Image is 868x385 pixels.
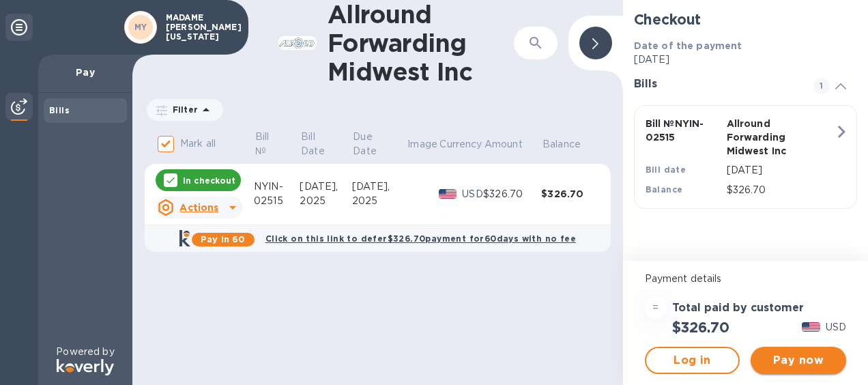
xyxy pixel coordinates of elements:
[56,345,114,359] p: Powered by
[57,359,114,375] img: Logo
[645,272,846,286] p: Payment details
[802,322,820,332] img: USD
[645,347,740,374] button: Log in
[353,130,405,158] span: Due Date
[645,297,667,319] div: =
[300,194,351,208] div: 2025
[483,187,541,201] div: $326.70
[813,78,830,94] span: 1
[751,347,846,374] button: Pay now
[646,165,686,175] b: Bill date
[484,137,523,152] p: Amount
[439,189,457,199] img: USD
[134,22,147,32] b: MY
[254,180,300,208] div: NYIN-02515
[672,319,729,336] h2: $326.70
[541,187,599,201] div: $326.70
[49,66,121,79] p: Pay
[484,137,540,152] span: Amount
[634,78,797,91] h3: Bills
[353,130,388,158] p: Due Date
[201,234,245,244] b: Pay in 60
[300,180,351,194] div: [DATE],
[166,13,234,42] p: MADAME [PERSON_NAME] [US_STATE]
[727,117,802,158] p: Allround Forwarding Midwest Inc
[255,130,281,158] p: Bill №
[265,233,576,244] b: Click on this link to defer $326.70 payment for 60 days with no fee
[634,40,742,51] b: Date of the payment
[255,130,299,158] span: Bill №
[352,194,407,208] div: 2025
[646,184,683,195] b: Balance
[727,163,835,177] p: [DATE]
[672,302,804,315] h3: Total paid by customer
[301,130,351,158] span: Bill Date
[407,137,437,152] p: Image
[180,137,216,151] p: Mark all
[727,183,835,197] p: $326.70
[762,352,835,369] span: Pay now
[49,105,70,115] b: Bills
[352,180,407,194] div: [DATE],
[542,137,581,152] p: Balance
[301,130,333,158] p: Bill Date
[167,104,198,115] p: Filter
[439,137,482,152] p: Currency
[646,117,721,144] p: Bill № NYIN-02515
[657,352,728,369] span: Log in
[542,137,598,152] span: Balance
[179,202,218,213] u: Actions
[634,11,857,28] h2: Checkout
[183,175,235,186] p: In checkout
[634,105,857,209] button: Bill №NYIN-02515Allround Forwarding Midwest IncBill date[DATE]Balance$326.70
[634,53,857,67] p: [DATE]
[462,187,483,201] p: USD
[826,320,846,334] p: USD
